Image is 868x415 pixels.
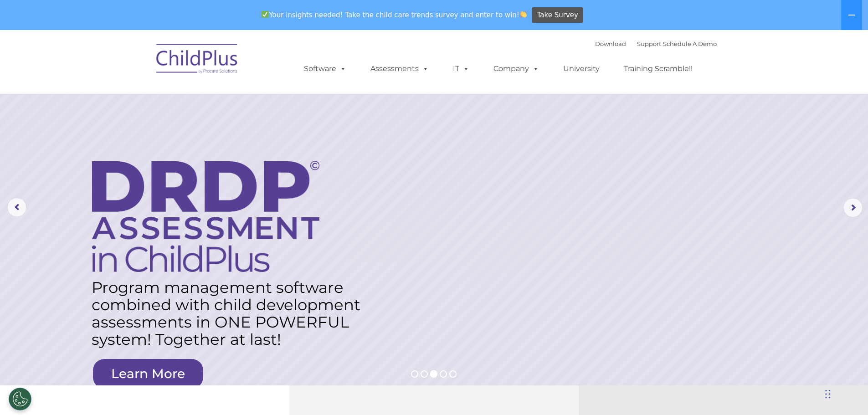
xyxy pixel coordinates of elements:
[532,7,583,23] a: Take Survey
[361,60,438,78] a: Assessments
[127,60,154,67] span: Last name
[637,40,661,47] a: Support
[663,40,717,47] a: Schedule A Demo
[9,388,31,410] button: Cookies Settings
[719,317,868,415] iframe: Chat Widget
[615,60,702,78] a: Training Scramble!!
[444,60,478,78] a: IT
[825,380,831,408] div: Drag
[93,359,203,389] a: Learn More
[262,11,268,18] img: ✅
[595,40,626,47] a: Download
[295,60,355,78] a: Software
[92,161,319,272] img: DRDP Assessment in ChildPlus
[92,279,370,348] rs-layer: Program management software combined with child development assessments in ONE POWERFUL system! T...
[520,11,527,18] img: 👏
[595,40,717,47] font: |
[152,37,243,83] img: ChildPlus by Procare Solutions
[258,6,531,24] span: Your insights needed! Take the child care trends survey and enter to win!
[554,60,609,78] a: University
[484,60,548,78] a: Company
[127,97,165,104] span: Phone number
[537,7,578,23] span: Take Survey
